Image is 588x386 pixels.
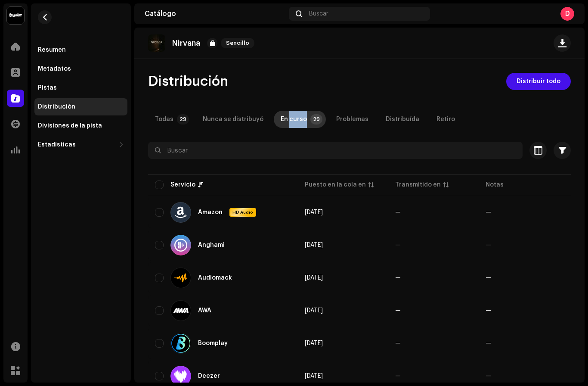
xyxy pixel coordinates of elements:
span: 7 oct 2025 [305,275,323,281]
span: 7 oct 2025 [305,209,323,215]
span: — [395,242,401,248]
re-m-nav-dropdown: Estadísticas [34,136,127,153]
div: Audiomack [198,275,232,281]
div: Retiro [436,111,455,128]
re-m-nav-item: Resumen [34,41,127,59]
div: Transmitido en [395,181,441,189]
div: Nunca se distribuyó [203,111,263,128]
re-a-table-badge: — [486,308,491,314]
re-a-table-badge: — [486,242,491,248]
div: Todas [155,111,173,128]
div: Estadísticas [38,141,76,148]
div: Metadatos [38,65,71,72]
re-a-table-badge: — [486,275,491,281]
re-m-nav-item: Divisiones de la pista [34,117,127,134]
img: f7b089de-72ef-4521-9e5b-dd827f73c0bc [148,34,165,52]
p-badge: 29 [177,114,189,125]
span: — [395,340,401,346]
re-m-nav-item: Distribución [34,98,127,115]
div: Puesto en la cola en [305,181,366,189]
span: Buscar [309,10,328,17]
div: Distribución [38,103,75,110]
span: — [395,209,401,215]
div: En curso [281,111,307,128]
div: Pistas [38,84,57,91]
div: Anghami [198,242,225,248]
div: D [560,7,574,21]
input: Buscar [148,142,523,159]
p-badge: 29 [310,114,322,125]
span: 7 oct 2025 [305,373,323,379]
span: Distribución [148,73,228,90]
div: Catálogo [145,10,285,17]
re-m-nav-item: Metadatos [34,60,127,78]
span: — [395,373,401,379]
button: Distribuir todo [506,73,571,90]
span: Sencillo [221,38,254,48]
div: Distribuída [386,111,419,128]
div: Boomplay [198,340,228,346]
span: Distribuir todo [517,73,560,90]
span: 7 oct 2025 [305,308,323,314]
div: Divisiones de la pista [38,122,102,129]
div: Deezer [198,373,220,379]
div: AWA [198,308,211,314]
span: 7 oct 2025 [305,340,323,346]
img: 10370c6a-d0e2-4592-b8a2-38f444b0ca44 [7,7,24,24]
div: Amazon [198,209,223,215]
re-a-table-badge: — [486,209,491,215]
div: Servicio [170,181,195,189]
span: — [395,275,401,281]
span: 7 oct 2025 [305,242,323,248]
re-a-table-badge: — [486,340,491,346]
re-a-table-badge: — [486,373,491,379]
span: HD Audio [230,209,255,215]
p: Nirvana [172,39,200,48]
span: — [395,308,401,314]
div: Problemas [336,111,368,128]
re-m-nav-item: Pistas [34,79,127,96]
div: Resumen [38,47,66,53]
